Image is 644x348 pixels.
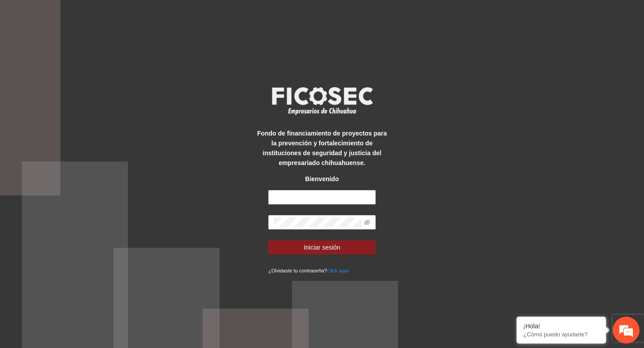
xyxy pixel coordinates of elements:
img: logo [266,84,378,117]
strong: Bienvenido [305,175,339,182]
div: ¡Hola! [523,323,599,330]
small: ¿Olvidaste tu contraseña? [268,268,348,273]
button: Iniciar sesión [268,240,376,255]
p: ¿Cómo puedo ayudarte? [523,331,599,338]
span: eye-invisible [364,219,370,225]
a: Click aqui [327,268,349,273]
strong: Fondo de financiamiento de proyectos para la prevención y fortalecimiento de instituciones de seg... [257,130,387,166]
span: Iniciar sesión [304,242,340,252]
